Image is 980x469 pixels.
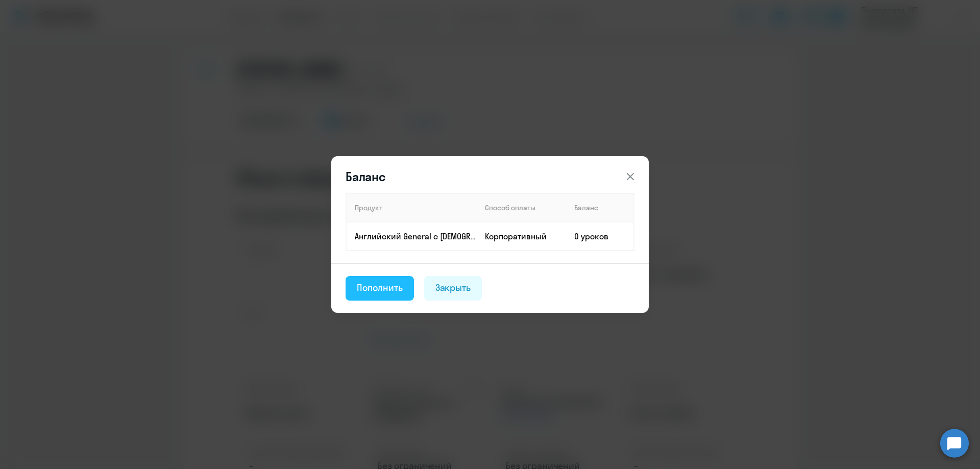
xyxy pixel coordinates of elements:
[346,193,477,222] th: Продукт
[477,193,566,222] th: Способ оплаты
[566,222,634,251] td: 0 уроков
[346,276,414,301] button: Пополнить
[355,231,476,242] p: Английский General с [DEMOGRAPHIC_DATA] преподавателем
[424,276,482,301] button: Закрыть
[435,281,471,294] div: Закрыть
[477,222,566,251] td: Корпоративный
[357,281,403,294] div: Пополнить
[331,168,649,185] header: Баланс
[566,193,634,222] th: Баланс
